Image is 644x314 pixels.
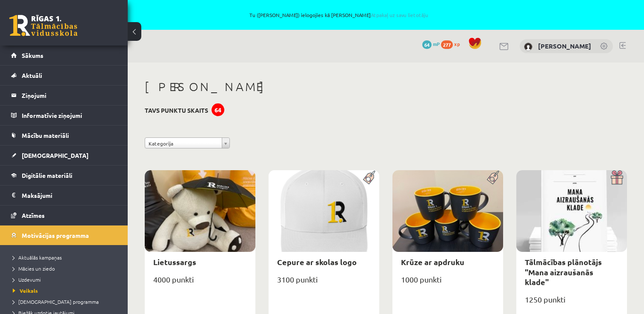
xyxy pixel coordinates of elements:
[454,40,460,47] span: xp
[22,151,89,159] span: [DEMOGRAPHIC_DATA]
[11,46,117,65] a: Sākums
[11,106,117,125] a: Informatīvie ziņojumi
[484,170,503,185] img: Populāra prece
[13,265,119,272] a: Mācies un ziedo
[145,137,230,148] a: Kategorija
[11,206,117,225] a: Atzīmes
[22,106,117,125] legend: Informatīvie ziņojumi
[13,254,62,261] span: Aktuālās kampaņas
[516,292,627,314] div: 1250 punkti
[22,86,117,105] legend: Ziņojumi
[11,226,117,245] a: Motivācijas programma
[433,40,440,47] span: mP
[277,257,357,267] a: Cepure ar skolas logo
[538,42,591,50] a: [PERSON_NAME]
[269,272,379,294] div: 3100 punkti
[13,287,119,294] a: Veikals
[371,11,428,18] a: Atpakaļ uz savu lietotāju
[22,131,69,139] span: Mācību materiāli
[98,12,580,17] span: Tu ([PERSON_NAME]) ielogojies kā [PERSON_NAME]
[13,298,99,305] span: [DEMOGRAPHIC_DATA] programma
[145,80,627,94] h1: [PERSON_NAME]
[22,231,89,239] span: Motivācijas programma
[11,86,117,105] a: Ziņojumi
[13,298,119,305] a: [DEMOGRAPHIC_DATA] programma
[153,257,196,267] a: Lietussargs
[608,170,627,185] img: Dāvana ar pārsteigumu
[11,166,117,185] a: Digitālie materiāli
[401,257,464,267] a: Krūze ar apdruku
[441,40,464,47] a: 277 xp
[422,40,432,49] span: 64
[22,51,43,59] span: Sākums
[13,254,119,261] a: Aktuālās kampaņas
[11,186,117,205] a: Maksājumi
[11,66,117,85] a: Aktuāli
[11,126,117,145] a: Mācību materiāli
[441,40,453,49] span: 277
[149,138,218,149] span: Kategorija
[22,186,117,205] legend: Maksājumi
[524,43,532,51] img: Elīna Kivriņa
[22,171,72,179] span: Digitālie materiāli
[11,146,117,165] a: [DEMOGRAPHIC_DATA]
[212,103,224,116] div: 64
[360,170,379,185] img: Populāra prece
[13,287,38,294] span: Veikals
[392,272,503,294] div: 1000 punkti
[13,265,55,272] span: Mācies un ziedo
[422,40,440,47] a: 64 mP
[9,15,77,36] a: Rīgas 1. Tālmācības vidusskola
[145,272,255,294] div: 4000 punkti
[13,276,41,283] span: Uzdevumi
[525,257,602,287] a: Tālmācības plānotājs "Mana aizraušanās klade"
[22,211,45,219] span: Atzīmes
[13,276,119,283] a: Uzdevumi
[145,107,208,114] h3: Tavs punktu skaits
[22,71,42,79] span: Aktuāli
